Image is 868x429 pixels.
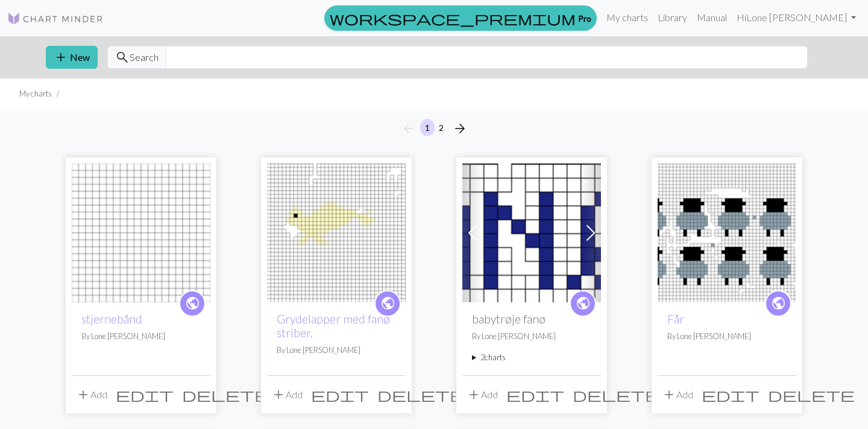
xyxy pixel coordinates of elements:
[771,294,786,313] span: public
[112,383,178,406] button: Edit
[81,331,201,342] p: By Lone [PERSON_NAME]
[72,383,112,406] button: Add
[311,387,369,402] i: Edit
[277,312,390,340] a: Grydelapper med fanø striber.
[277,345,396,356] p: By Lone [PERSON_NAME]
[658,164,796,302] img: Får
[271,386,286,403] span: add
[697,383,764,406] button: Edit
[434,119,448,136] button: 2
[182,386,269,403] span: delete
[115,49,130,66] span: search
[185,291,200,316] i: public
[576,291,591,316] i: public
[373,383,468,406] button: Delete
[573,386,659,403] span: delete
[72,164,210,302] img: stjernebånd
[568,383,664,406] button: Delete
[667,331,787,342] p: By Lone [PERSON_NAME]
[472,352,591,363] summary: 2charts
[732,5,861,30] a: HiLone [PERSON_NAME]
[702,386,759,403] span: edit
[116,386,174,403] span: edit
[506,387,564,402] i: Edit
[19,88,52,100] li: My charts
[771,291,786,316] i: public
[602,5,653,30] a: My charts
[179,290,206,317] a: public
[576,294,591,313] span: public
[462,383,502,406] button: Add
[267,226,406,237] a: Grydelapper med fanø striber.
[130,50,159,65] span: Search
[377,386,464,403] span: delete
[662,386,676,403] span: add
[178,383,273,406] button: Delete
[448,119,472,138] button: Next
[658,226,796,237] a: Får
[420,119,435,136] button: 1
[397,119,472,138] nav: Page navigation
[570,290,596,317] a: public
[658,383,697,406] button: Add
[462,164,601,302] img: babytrøje fanø
[7,11,104,26] img: Logo
[72,226,210,237] a: stjernebånd
[380,294,395,313] span: public
[116,387,174,402] i: Edit
[453,120,467,137] span: arrow_forward
[692,5,732,30] a: Manual
[472,331,591,342] p: By Lone [PERSON_NAME]
[453,121,467,136] i: Next
[472,312,591,326] h2: babytrøje fanø
[667,312,684,326] a: Får
[462,226,601,237] a: babytrøje fanø
[81,312,142,326] a: stjernebånd
[502,383,568,406] button: Edit
[506,386,564,403] span: edit
[307,383,373,406] button: Edit
[653,5,692,30] a: Library
[267,164,406,302] img: Grydelapper med fanø striber.
[311,386,369,403] span: edit
[330,10,576,27] span: workspace_premium
[374,290,401,317] a: public
[46,46,98,69] button: New
[380,291,395,316] i: public
[185,294,200,313] span: public
[702,387,759,402] i: Edit
[76,386,90,403] span: add
[267,383,307,406] button: Add
[764,383,859,406] button: Delete
[765,290,791,317] a: public
[324,5,597,31] a: Pro
[768,386,855,403] span: delete
[467,386,481,403] span: add
[54,49,68,66] span: add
